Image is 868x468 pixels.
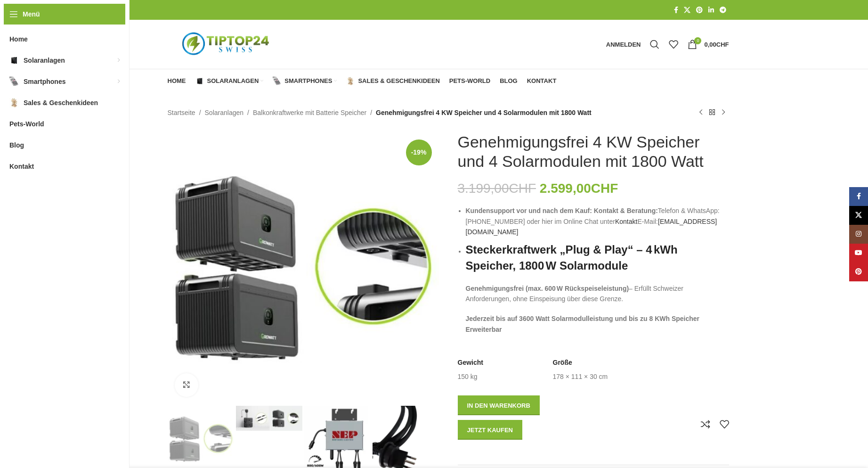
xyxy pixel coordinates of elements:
h1: Genehmigungsfrei 4 KW Speicher und 4 Solarmodulen mit 1800 Watt [458,132,729,171]
a: [EMAIL_ADDRESS][DOMAIN_NAME] [466,218,717,236]
a: X Social Link [849,206,868,225]
p: – Erfüllt Schweizer Anforderungen, ohne Einspeisung über diese Grenze. [466,283,729,304]
img: Sales & Geschenkideen [346,77,355,85]
span: Blog [500,77,518,85]
a: Solaranlagen [195,72,264,90]
span: Sales & Geschenkideen [24,94,98,111]
span: CHF [591,181,618,196]
span: Solaranlagen [24,52,65,69]
img: Sales & Geschenkideen [9,98,19,107]
a: Nächstes Produkt [718,107,729,118]
strong: Genehmigungsfrei (max. 600 W Rückspeiseleistung) [466,285,629,292]
a: Startseite [168,107,195,118]
img: Genehmigungsfrei 4 KW Speicher und 4 Solarmodulen mit 1800 Watt – Bild 2 [236,406,302,431]
div: Hauptnavigation [163,72,561,90]
span: Home [168,77,186,85]
span: Blog [9,137,24,154]
b: Jederzeit bis auf 3600 Watt Solarmodulleistung und bis zu 8 KWh Speicher Erweiterbar [466,315,700,333]
a: Vorheriges Produkt [695,107,706,118]
a: Anmelden [601,35,646,54]
span: CHF [716,41,729,48]
span: Smartphones [284,77,332,85]
bdi: 0,00 [704,41,729,48]
a: Home [168,72,186,90]
a: Blog [500,72,518,90]
span: CHF [509,181,536,196]
table: Produktdetails [458,358,729,381]
li: Telefon & WhatsApp: [PHONE_NUMBER] oder hier im Online Chat unter E-Mail: [466,205,729,237]
a: Pinterest Social Link [693,4,706,16]
a: LinkedIn Social Link [706,4,717,16]
a: Pets-World [449,72,490,90]
a: Facebook Social Link [671,4,681,16]
a: 0 0,00CHF [683,35,733,54]
strong: Kundensupport vor und nach dem Kauf: [466,207,592,214]
span: Anmelden [606,41,641,48]
nav: Breadcrumb [168,107,592,118]
bdi: 3.199,00 [458,181,536,196]
img: Solaranlagen [9,56,19,65]
a: Smartphones [273,72,337,90]
a: Facebook Social Link [849,187,868,206]
img: Smartphones [273,77,281,85]
span: Pets-World [449,77,490,85]
img: Noah_Growatt_2000_2 [168,132,439,404]
a: Pinterest Social Link [849,263,868,281]
td: 178 × 111 × 30 cm [553,372,608,382]
a: Logo der Website [168,40,285,48]
span: Solaranlagen [207,77,259,85]
span: Genehmigungsfrei 4 KW Speicher und 4 Solarmodulen mit 1800 Watt [376,107,592,118]
div: Meine Wunschliste [664,35,683,54]
span: Kontakt [527,77,557,85]
a: Instagram Social Link [849,225,868,244]
td: 150 kg [458,372,478,382]
span: Größe [553,358,572,368]
a: Solaranlagen [205,107,244,118]
a: Sales & Geschenkideen [346,72,439,90]
button: Jetzt kaufen [458,420,523,440]
span: Smartphones [24,73,65,90]
span: 0 [694,37,701,44]
strong: Kontakt & Beratung: [594,207,658,214]
h2: Steckerkraftwerk „Plug & Play“ – 4 kWh Speicher, 1800 W Solarmodule [466,242,729,273]
span: Kontakt [9,158,34,175]
a: Kontakt [527,72,557,90]
img: Solaranlagen [195,77,204,85]
bdi: 2.599,00 [540,181,618,196]
a: Balkonkraftwerke mit Batterie Speicher [253,107,366,118]
span: Gewicht [458,358,483,368]
span: Menü [23,9,40,19]
span: Pets-World [9,115,44,132]
a: Telegram Social Link [717,4,729,16]
img: Smartphones [9,77,19,86]
a: Kontakt [615,218,637,225]
button: In den Warenkorb [458,395,540,415]
span: Sales & Geschenkideen [358,77,439,85]
span: -19% [406,140,432,165]
a: Suche [645,35,664,54]
a: YouTube Social Link [849,244,868,263]
a: X Social Link [681,4,693,16]
span: Home [9,31,28,48]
